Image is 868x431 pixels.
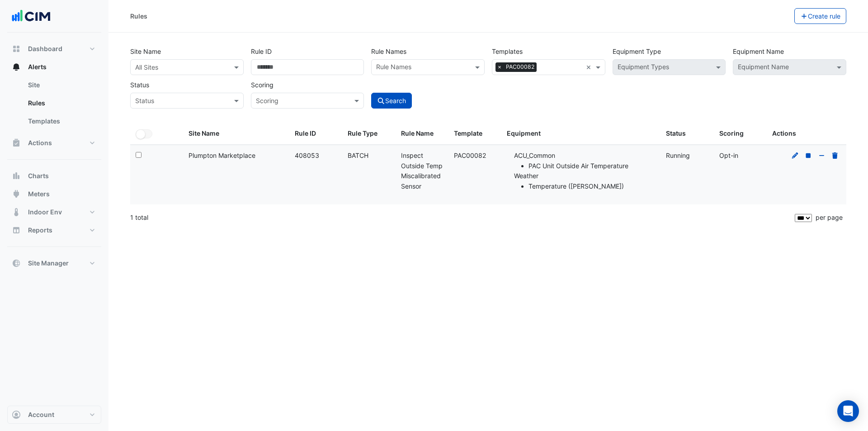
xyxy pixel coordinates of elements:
[791,152,799,159] a: Edit Rule
[348,151,390,161] div: BATCH
[28,208,62,217] span: Indoor Env
[28,62,47,71] span: Alerts
[12,259,21,268] app-icon: Site Manager
[130,77,149,93] label: Status
[492,43,523,59] label: Templates
[7,58,101,76] button: Alerts
[12,226,21,235] app-icon: Reports
[837,400,859,422] div: Open Intercom Messenger
[7,254,101,272] button: Site Manager
[375,62,411,74] div: Rule Names
[7,203,101,221] button: Indoor Env
[616,62,669,74] div: Equipment Types
[7,221,101,239] button: Reports
[528,161,655,171] li: PAC Unit Outside Air Temperature
[12,171,21,180] app-icon: Charts
[28,259,69,268] span: Site Manager
[28,226,52,235] span: Reports
[401,128,443,139] div: Rule Name
[136,129,152,137] ui-switch: Select All can only be applied to rules for a single site. Please select a site first and search ...
[719,128,761,139] div: Scoring
[794,8,847,24] button: Create rule
[666,151,708,161] div: Running
[12,208,21,217] app-icon: Indoor Env
[454,128,496,139] div: Template
[189,128,284,139] div: Site Name
[495,62,504,71] span: ×
[28,138,52,147] span: Actions
[719,151,761,161] div: Opt-in
[28,171,49,180] span: Charts
[7,185,101,203] button: Meters
[21,112,101,130] a: Templates
[371,93,412,109] button: Search
[818,152,826,159] a: Opt-out
[21,76,101,94] a: Site
[666,128,708,139] div: Status
[7,406,101,424] button: Account
[251,77,274,93] label: Scoring
[130,206,793,229] div: 1 total
[454,151,496,161] div: PAC00082
[613,43,661,59] label: Equipment Type
[12,62,21,71] app-icon: Alerts
[28,410,54,419] span: Account
[586,62,594,72] span: Clear
[251,43,272,59] label: Rule ID
[733,43,784,59] label: Equipment Name
[189,151,284,161] div: Plumpton Marketplace
[7,167,101,185] button: Charts
[295,151,337,161] div: 408053
[371,43,406,59] label: Rule Names
[514,151,655,171] li: ACU_Common
[816,213,843,221] span: per page
[504,62,537,71] span: PAC00082
[11,7,52,25] img: Company Logo
[12,138,21,147] app-icon: Actions
[7,40,101,58] button: Dashboard
[12,44,21,53] app-icon: Dashboard
[7,76,101,134] div: Alerts
[507,128,655,139] div: Equipment
[831,152,839,159] a: Delete Rule
[772,128,841,139] div: Actions
[804,152,812,159] a: Stop Rule
[28,189,50,199] span: Meters
[401,151,443,192] div: Inspect Outside Temp Miscalibrated Sensor
[295,128,337,139] div: Rule ID
[514,171,655,192] li: Weather
[348,128,390,139] div: Rule Type
[21,94,101,112] a: Rules
[28,44,62,53] span: Dashboard
[7,134,101,152] button: Actions
[130,43,161,59] label: Site Name
[130,11,147,21] div: Rules
[12,189,21,199] app-icon: Meters
[736,62,789,74] div: Equipment Name
[528,181,655,192] li: Temperature ([PERSON_NAME])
